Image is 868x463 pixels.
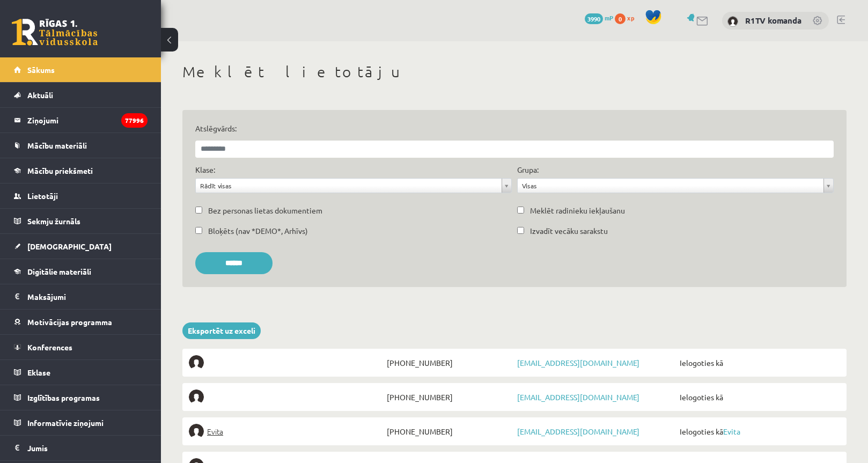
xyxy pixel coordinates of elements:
[677,389,840,405] span: Ielogoties kā
[517,427,639,436] a: [EMAIL_ADDRESS][DOMAIN_NAME]
[14,108,148,133] a: Ziņojumi77996
[195,164,215,175] label: Klase:
[27,443,48,453] span: Jumis
[12,19,98,46] a: Rīgas 1. Tālmācības vidusskola
[727,16,738,27] img: R1TV komanda
[182,322,261,339] a: Eksportēt uz exceli
[14,436,148,460] a: Jumis
[615,13,639,22] a: 0 xp
[517,392,639,402] a: [EMAIL_ADDRESS][DOMAIN_NAME]
[585,13,603,24] span: 3990
[677,355,840,370] span: Ielogoties kā
[27,418,104,428] span: Informatīvie ziņojumi
[27,216,80,226] span: Sekmju žurnāls
[121,113,148,128] i: 77996
[27,241,112,251] span: [DEMOGRAPHIC_DATA]
[14,284,148,309] a: Maksājumi
[14,57,148,82] a: Sākums
[189,424,384,439] a: Evita
[27,284,148,309] legend: Maksājumi
[27,191,58,201] span: Lietotāji
[27,368,50,377] span: Eklase
[627,13,634,22] span: xp
[196,179,511,193] a: Rādīt visas
[207,424,223,439] span: Evita
[27,166,93,175] span: Mācību priekšmeti
[27,317,112,327] span: Motivācijas programma
[189,424,204,439] img: Evita
[27,393,100,402] span: Izglītības programas
[182,63,847,81] h1: Meklēt lietotāju
[384,389,514,405] span: [PHONE_NUMBER]
[208,205,322,216] label: Bez personas lietas dokumentiem
[27,342,72,352] span: Konferences
[14,410,148,435] a: Informatīvie ziņojumi
[195,123,834,134] label: Atslēgvārds:
[200,179,497,193] span: Rādīt visas
[677,424,840,439] span: Ielogoties kā
[14,209,148,233] a: Sekmju žurnāls
[27,267,91,276] span: Digitālie materiāli
[14,83,148,107] a: Aktuāli
[14,360,148,385] a: Eklase
[14,133,148,158] a: Mācību materiāli
[585,13,613,22] a: 3990 mP
[27,141,87,150] span: Mācību materiāli
[14,385,148,410] a: Izglītības programas
[14,335,148,359] a: Konferences
[615,13,626,24] span: 0
[605,13,613,22] span: mP
[384,355,514,370] span: [PHONE_NUMBER]
[14,183,148,208] a: Lietotāji
[27,65,55,75] span: Sākums
[745,15,801,26] a: R1TV komanda
[522,179,819,193] span: Visas
[518,179,833,193] a: Visas
[384,424,514,439] span: [PHONE_NUMBER]
[208,225,308,237] label: Bloķēts (nav *DEMO*, Arhīvs)
[517,358,639,368] a: [EMAIL_ADDRESS][DOMAIN_NAME]
[14,234,148,259] a: [DEMOGRAPHIC_DATA]
[517,164,539,175] label: Grupa:
[27,90,53,100] span: Aktuāli
[723,427,740,436] a: Evita
[14,158,148,183] a: Mācību priekšmeti
[14,310,148,334] a: Motivācijas programma
[14,259,148,284] a: Digitālie materiāli
[530,225,608,237] label: Izvadīt vecāku sarakstu
[530,205,625,216] label: Meklēt radinieku iekļaušanu
[27,108,148,133] legend: Ziņojumi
